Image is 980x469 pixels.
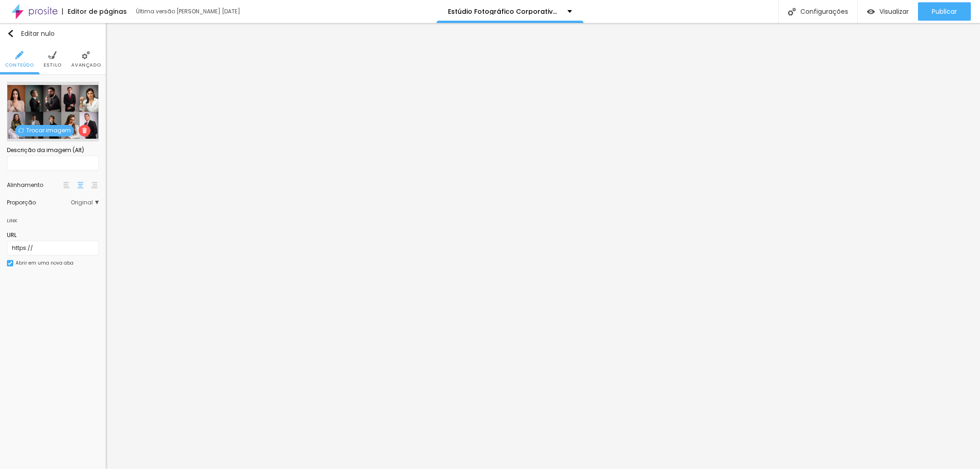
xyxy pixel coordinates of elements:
font: Abrir em uma nova aba [16,260,74,266]
font: Estilo [44,62,62,68]
div: Link [7,210,99,226]
img: Ícone [82,128,87,133]
font: Última versão [PERSON_NAME] [DATE] [136,7,240,15]
font: Trocar imagem [26,126,71,134]
img: paragraph-center-align.svg [77,182,84,188]
font: Original [71,198,93,206]
font: Estúdio Fotográfico Corporativo [PERSON_NAME][GEOGRAPHIC_DATA] [448,7,687,16]
img: Ícone [48,51,57,59]
img: view-1.svg [867,8,875,16]
img: paragraph-right-align.svg [91,182,97,188]
font: Conteúdo [5,62,34,68]
img: Ícone [18,128,24,133]
button: Publicar [918,2,971,21]
iframe: Editor [106,23,980,469]
img: Ícone [7,30,14,37]
img: Ícone [788,8,796,16]
img: Ícone [15,51,23,59]
font: Editor de páginas [68,7,127,16]
font: Publicar [932,7,957,16]
img: Ícone [8,261,12,266]
font: URL [7,231,17,239]
font: Avançado [71,62,101,68]
font: Editar nulo [21,29,55,38]
button: Visualizar [858,2,918,21]
font: Configurações [800,7,848,16]
font: Proporção [7,198,36,206]
font: Descrição da imagem (Alt) [7,146,84,154]
font: Visualizar [879,7,909,16]
img: Ícone [82,51,90,59]
img: paragraph-left-align.svg [63,182,70,188]
font: Alinhamento [7,181,43,189]
font: Link [7,217,17,224]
